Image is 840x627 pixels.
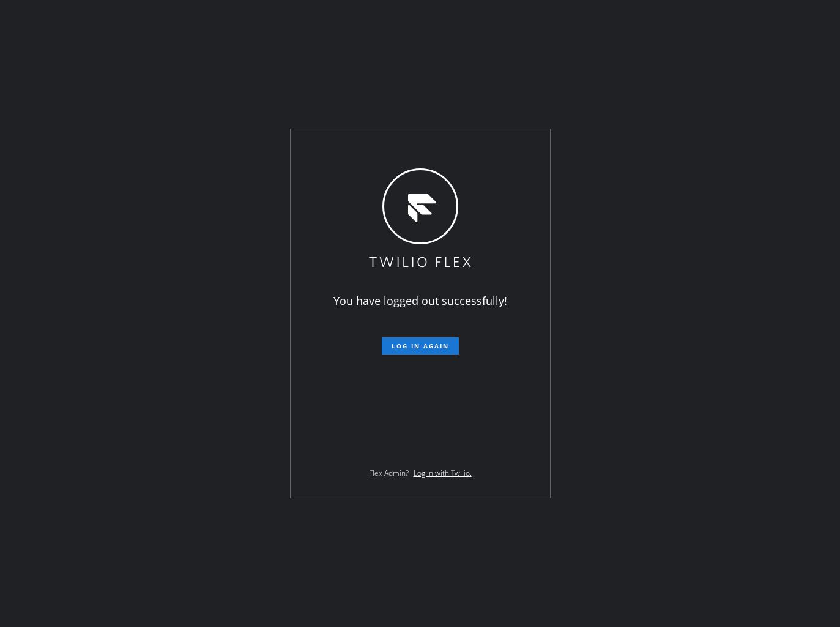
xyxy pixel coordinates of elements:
[369,468,409,478] span: Flex Admin?
[333,293,507,308] span: You have logged out successfully!
[392,342,449,350] span: Log in again
[382,337,459,355] button: Log in again
[414,468,472,478] a: Log in with Twilio.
